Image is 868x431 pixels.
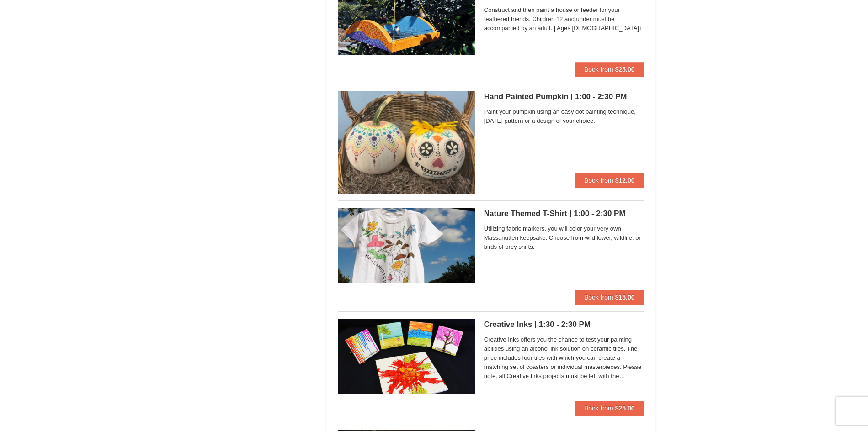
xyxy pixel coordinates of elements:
[484,5,644,33] span: Construct and then paint a house or feeder for your feathered friends. Children 12 and under must...
[484,224,644,252] span: Utilizing fabric markers, you will color your very own Massanutten keepsake. Choose from wildflow...
[584,66,613,73] span: Book from
[575,290,644,305] button: Book from $15.00
[584,294,613,301] span: Book from
[338,319,475,394] img: 6619869-1077-193cfc51.jpg
[484,320,644,329] h5: Creative Inks | 1:30 - 2:30 PM
[584,405,613,412] span: Book from
[484,209,644,218] h5: Nature Themed T-Shirt | 1:00 - 2:30 PM
[575,173,644,188] button: Book from $12.00
[615,66,635,73] strong: $25.00
[484,107,644,126] span: Paint your pumpkin using an easy dot painting technique, [DATE] pattern or a design of your choice.
[484,335,644,381] span: Creative Inks offers you the chance to test your painting abilities using an alcohol ink solution...
[584,177,613,184] span: Book from
[338,91,475,194] img: 6619869-1242-ef77bdb2.jpg
[615,294,635,301] strong: $15.00
[338,208,475,283] img: 6619869-1323-86a08966.jpg
[575,62,644,77] button: Book from $25.00
[615,177,635,184] strong: $12.00
[484,92,644,101] h5: Hand Painted Pumpkin | 1:00 - 2:30 PM
[615,405,635,412] strong: $25.00
[575,401,644,415] button: Book from $25.00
